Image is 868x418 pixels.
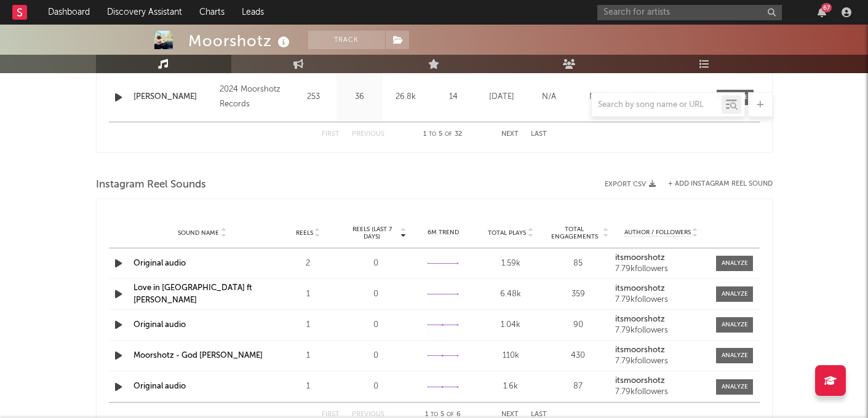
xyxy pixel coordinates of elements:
span: Author / Followers [624,229,691,237]
div: 26.8k [386,91,426,103]
div: 359 [547,288,609,301]
div: 2024 Moorshotz Records [220,82,287,112]
strong: itsmoorshotz [615,285,665,293]
div: + Add Instagram Reel Sound [656,181,773,187]
span: of [447,412,454,417]
div: 253 [293,91,333,103]
button: Last [531,411,547,418]
div: N/A [576,91,617,103]
strong: itsmoorshotz [615,377,665,385]
a: itsmoorshotz [615,377,707,385]
a: Moorshotz - God [PERSON_NAME] [133,352,263,360]
button: 67 [818,7,826,17]
div: 0 [345,288,407,301]
div: 87 [547,381,609,393]
div: 85 [547,258,609,270]
div: 430 [547,350,609,362]
button: Export CSV [605,181,656,188]
input: Search for artists [597,5,782,20]
a: Original audio [133,382,186,390]
span: of [445,132,452,137]
div: 0 [345,350,407,362]
div: 0 [345,381,407,393]
div: 14 [432,91,475,103]
a: Original audio [133,259,186,267]
button: + Add Instagram Reel Sound [668,181,773,187]
span: Sound Name [178,229,219,237]
button: Next [501,131,519,138]
div: 2 [277,258,339,270]
div: [DATE] [481,91,522,103]
button: Track [308,31,385,49]
button: First [322,411,340,418]
div: 1.59k [480,258,541,270]
div: 90 [547,319,609,331]
a: itsmoorshotz [615,285,707,293]
div: 110k [480,350,541,362]
strong: itsmoorshotz [615,254,665,262]
span: Total Plays [488,229,526,237]
a: [PERSON_NAME] [133,91,214,103]
span: to [429,132,436,137]
span: Reels [296,229,313,237]
button: Next [501,411,519,418]
input: Search by song name or URL [592,100,722,110]
strong: itsmoorshotz [615,346,665,354]
a: itsmoorshotz [615,254,707,262]
div: 67 [821,3,832,12]
div: 1 [277,350,339,362]
span: Reels (last 7 days) [345,226,399,240]
span: to [431,412,438,417]
div: 6M Trend [413,228,474,237]
a: Original audio [133,321,186,329]
div: 7.79k followers [615,357,707,366]
span: Total Engagements [547,226,602,240]
div: 7.79k followers [615,296,707,304]
a: itsmoorshotz [615,346,707,355]
button: Last [531,131,547,138]
div: N/A [623,91,664,103]
div: 0 [345,319,407,331]
div: 1 5 32 [409,127,477,142]
div: 1.6k [480,381,541,393]
div: 1.04k [480,319,541,331]
div: 1 [277,381,339,393]
div: Moorshotz [188,31,293,51]
div: 1 [277,288,339,301]
div: N/A [528,91,570,103]
span: Instagram Reel Sounds [96,178,206,192]
div: 6.48k [480,288,541,301]
button: Previous [352,411,384,418]
div: 7.79k followers [615,326,707,335]
div: 1 [277,319,339,331]
div: 36 [340,91,380,103]
div: 0 [345,258,407,270]
div: 7.79k followers [615,265,707,274]
button: First [322,131,340,138]
strong: itsmoorshotz [615,315,665,323]
button: Previous [352,131,384,138]
a: itsmoorshotz [615,315,707,324]
div: 7.79k followers [615,388,707,396]
a: Love in [GEOGRAPHIC_DATA] ft [PERSON_NAME] [133,284,252,304]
